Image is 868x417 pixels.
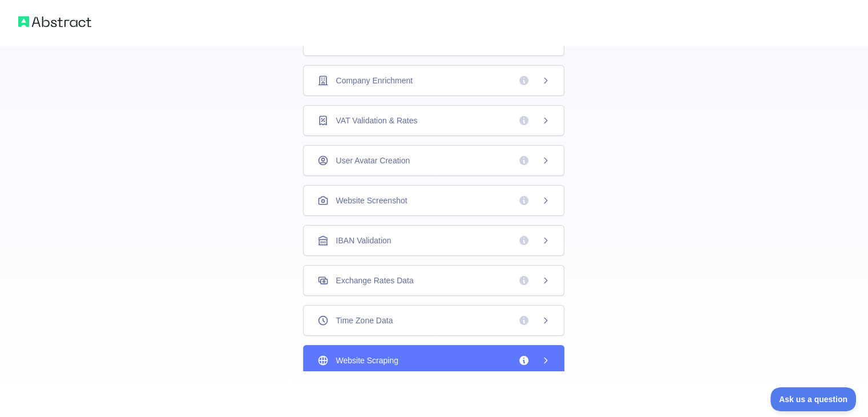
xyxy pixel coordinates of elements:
span: IBAN Validation [336,235,391,246]
span: Exchange Rates Data [336,275,413,286]
span: VAT Validation & Rates [336,115,417,126]
img: Abstract logo [18,14,91,30]
span: Website Screenshot [336,195,407,206]
span: Website Scraping [336,355,398,366]
iframe: Toggle Customer Support [770,387,857,411]
span: User Avatar Creation [336,155,410,166]
span: Time Zone Data [336,315,393,326]
span: Company Enrichment [336,75,413,86]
